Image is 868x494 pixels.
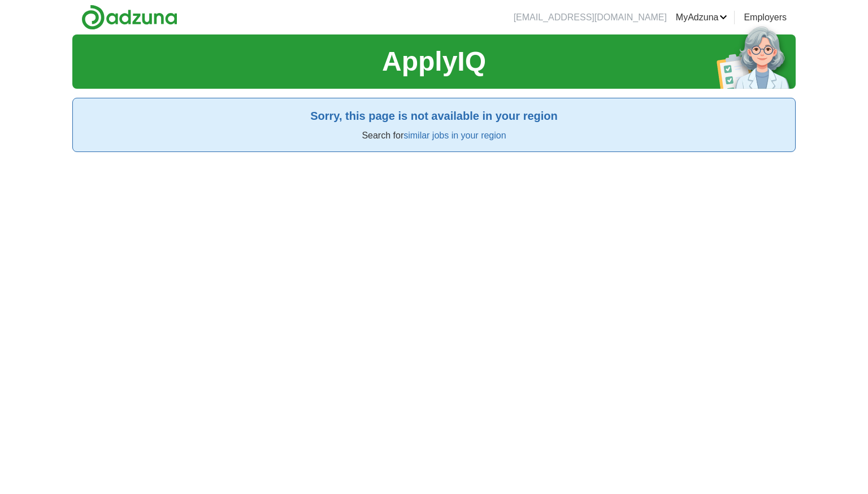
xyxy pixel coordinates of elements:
[81,5,177,30] img: Adzuna logo
[744,11,787,24] a: Employers
[403,131,506,140] a: similar jobs in your region
[82,129,786,142] p: Search for
[676,11,728,24] a: MyAdzuna
[514,11,667,24] li: [EMAIL_ADDRESS][DOMAIN_NAME]
[382,41,486,82] h1: ApplyIQ
[82,107,786,124] h2: Sorry, this page is not available in your region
